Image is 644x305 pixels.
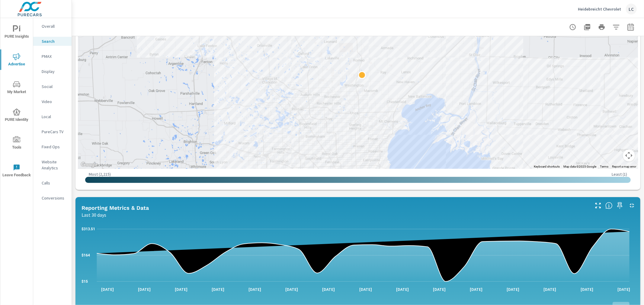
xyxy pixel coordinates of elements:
p: [DATE] [97,286,118,292]
img: Google [79,161,99,169]
p: Website Analytics [42,159,67,171]
p: [DATE] [429,286,450,292]
button: "Export Report to PDF" [581,21,593,33]
a: Report a map error [612,165,636,168]
button: Apply Filters [610,21,622,33]
text: $15 [82,279,88,284]
p: [DATE] [355,286,376,292]
p: Video [42,99,67,105]
span: Save this to your personalized report [615,201,625,210]
div: Website Analytics [33,157,72,172]
div: Video [33,97,72,106]
span: Advertise [2,53,31,68]
div: nav menu [0,18,33,184]
span: Understand Search data over time and see how metrics compare to each other. [605,202,613,209]
p: [DATE] [576,286,598,292]
div: Fixed Ops [33,142,72,151]
div: PureCars TV [33,127,72,136]
p: [DATE] [318,286,339,292]
p: [DATE] [134,286,155,292]
button: Minimize Widget [627,201,637,210]
button: Map camera controls [623,149,635,162]
div: Search [33,37,72,46]
p: Fixed Ops [42,144,67,150]
p: [DATE] [613,286,634,292]
span: PURE Identity [2,108,31,123]
p: [DATE] [540,286,561,292]
p: Overall [42,23,67,29]
div: Display [33,67,72,76]
p: [DATE] [171,286,192,292]
p: Social [42,83,67,90]
button: Keyboard shortcuts [534,165,560,169]
p: [DATE] [244,286,265,292]
div: Calls [33,178,72,187]
p: Search [42,38,67,44]
div: Conversions [33,193,72,203]
span: PURE Insights [2,25,31,40]
div: Social [33,82,72,91]
p: Last 30 days [82,211,106,219]
p: Local [42,114,67,120]
p: Heidebreicht Chevrolet [578,6,621,12]
div: PMAX [33,52,72,61]
h5: Reporting Metrics & Data [82,205,149,211]
p: Calls [42,180,67,186]
div: Local [33,112,72,121]
p: [DATE] [207,286,229,292]
button: Make Fullscreen [593,201,603,210]
p: PMAX [42,53,67,59]
p: Display [42,68,67,74]
p: [DATE] [466,286,487,292]
a: Open this area in Google Maps (opens a new window) [79,161,99,169]
div: LC [626,4,637,14]
p: Most ( 2,215 ) [89,171,111,177]
text: $313.51 [82,227,95,231]
span: Leave Feedback [2,164,31,179]
button: Select Date Range [625,21,637,33]
button: Print Report [596,21,608,33]
span: Tools [2,136,31,151]
text: $164 [82,253,90,257]
p: PureCars TV [42,129,67,135]
p: Conversions [42,195,67,201]
p: Least ( 1 ) [612,171,627,177]
p: [DATE] [281,286,302,292]
span: Map data ©2025 Google [563,165,596,168]
a: Terms (opens in new tab) [600,165,608,168]
span: My Market [2,81,31,96]
div: Overall [33,22,72,31]
p: [DATE] [502,286,524,292]
p: [DATE] [392,286,413,292]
